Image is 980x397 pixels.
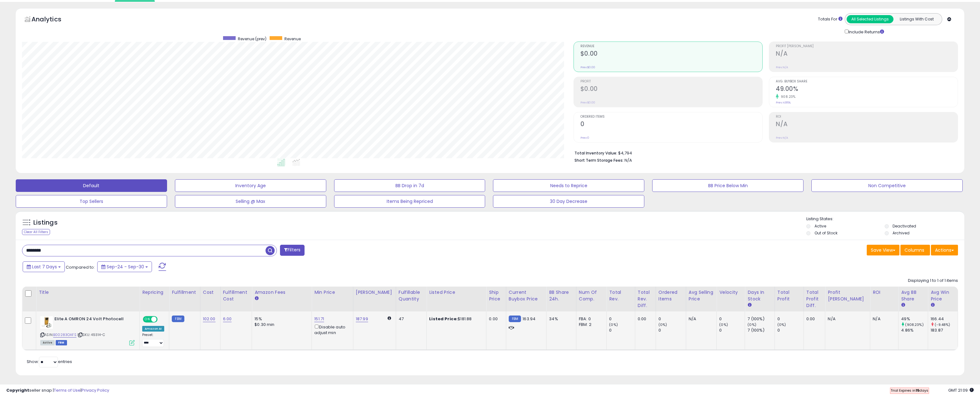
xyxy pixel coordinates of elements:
div: 0 [658,327,686,333]
label: Archived [893,230,910,236]
small: (0%) [719,322,728,327]
div: $0.30 min [255,322,307,327]
div: 0.00 [638,316,651,322]
button: Sep-24 - Sep-30 [97,261,152,272]
a: Terms of Use [54,387,81,393]
button: Listings With Cost [893,15,940,23]
h2: N/A [776,50,958,59]
small: (0%) [777,322,786,327]
span: Profit [580,80,762,83]
span: 2025-10-8 21:09 GMT [948,387,974,393]
div: BB Share 24h. [549,289,574,302]
p: Listing States: [806,216,964,222]
div: Total Profit Diff. [806,289,823,309]
span: Sep-24 - Sep-30 [107,264,144,270]
div: Avg Win Price [931,289,955,302]
div: 47 [399,316,422,322]
button: Columns [900,245,930,255]
button: Items Being Repriced [334,195,485,208]
b: Elite A OMRON 24 Volt Photocell [54,316,131,324]
div: N/A [828,316,865,322]
div: Total Rev. [609,289,632,302]
button: BB Drop in 7d [334,179,485,192]
span: Revenue [284,36,301,42]
small: Prev: $0.00 [580,101,595,104]
span: OFF [157,317,167,322]
div: 166.44 [931,316,958,322]
div: Amazon Fees [255,289,309,296]
button: Needs to Reprice [493,179,644,192]
div: 0 [777,327,804,333]
div: Cost [203,289,218,296]
span: Revenue [580,45,762,48]
a: 102.00 [203,316,216,322]
div: Avg Selling Price [689,289,714,302]
small: Avg BB Share. [901,302,905,308]
div: Days In Stock [748,289,772,302]
div: 0 [777,316,804,322]
small: Avg Win Price. [931,302,934,308]
div: Profit [PERSON_NAME] [828,289,867,302]
span: Last 7 Days [32,264,57,270]
div: ASIN: [40,316,135,345]
div: Total Profit [777,289,801,302]
button: Non Competitive [811,179,963,192]
small: (0%) [609,322,618,327]
span: | SKU: 49314-C [77,332,105,337]
button: Last 7 Days [23,261,65,272]
div: 183.87 [931,327,958,333]
b: 15 [916,388,919,393]
h2: 49.00% [776,85,958,94]
div: ROI [873,289,896,296]
span: Revenue (prev) [238,36,266,42]
span: Avg. Buybox Share [776,80,958,83]
button: Selling @ Max [175,195,326,208]
div: Ship Price [489,289,503,302]
h5: Listings [33,218,58,227]
h2: 0 [580,120,762,129]
div: N/A [689,316,712,322]
a: B00283OAFS [53,332,76,338]
span: ON [143,317,151,322]
span: ROI [776,115,958,119]
img: 41rBptvDHoL._SL40_.jpg [40,316,53,329]
div: Min Price [314,289,350,296]
button: Save View [867,245,899,255]
div: Amazon AI [142,326,164,332]
small: Prev: N/A [776,136,788,140]
li: $4,794 [574,149,953,156]
button: BB Price Below Min [652,179,804,192]
small: FBM [509,316,521,322]
span: All listings currently available for purchase on Amazon [40,340,55,345]
div: Ordered Items [658,289,683,302]
div: Num of Comp. [579,289,604,302]
span: N/A [624,157,632,163]
div: Include Returns [840,28,892,35]
div: Repricing [142,289,166,296]
div: N/A [873,316,893,322]
b: Short Term Storage Fees: [574,158,624,163]
h5: Analytics [31,15,74,25]
label: Deactivated [893,223,916,229]
div: Displaying 1 to 1 of 1 items [908,278,958,284]
div: 0 [609,327,635,333]
div: Title [39,289,137,296]
button: 30 Day Decrease [493,195,644,208]
div: 0.00 [806,316,820,322]
span: FBM [56,340,67,345]
button: All Selected Listings [847,15,893,23]
h2: N/A [776,120,958,129]
span: Columns [904,247,924,253]
small: Prev: $0.00 [580,65,595,69]
button: Top Sellers [16,195,167,208]
span: Compared to: [66,264,95,270]
button: Default [16,179,167,192]
span: Show: entries [27,359,72,365]
div: Totals For [818,16,843,22]
button: Filters [280,245,305,256]
strong: Copyright [6,387,29,393]
small: 908.23% [779,94,796,99]
span: Ordered Items [580,115,762,119]
div: 0 [719,316,745,322]
div: 0 [658,316,686,322]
